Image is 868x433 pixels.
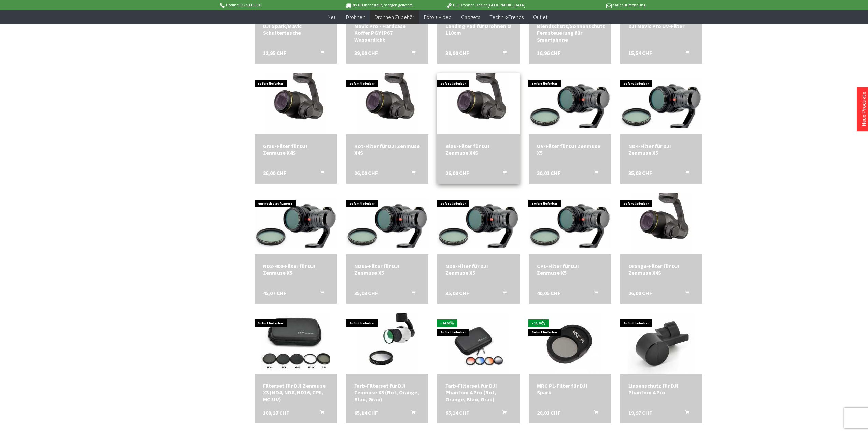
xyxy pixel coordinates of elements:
[628,23,694,29] a: DJI Mavic Pro UV-Filter 15,54 CHF In den Warenkorb
[354,143,420,156] a: Rot-Filter für DJI Zenmuse X4S 26,00 CHF In den Warenkorb
[494,409,511,418] button: In den Warenkorb
[445,143,511,156] div: Blau-Filter für DJI Zenmuse X4S
[860,92,867,126] a: Neue Produkte
[263,409,289,416] span: 100,27 CHF
[263,143,329,156] a: Grau-Filter für DJI Zenmuse X4S 26,00 CHF In den Warenkorb
[537,263,603,276] a: CPL-Filter für DJI Zenmuse X5 40,05 CHF In den Warenkorb
[354,23,420,43] a: Mavic Pro - Hardcase Koffer PGY IP67 Wasserdicht 39,90 CHF In den Warenkorb
[263,23,329,36] div: DJI Spark/Mavic Schultertasche
[312,409,328,418] button: In den Warenkorb
[485,10,528,24] a: Technik-Trends
[354,143,420,156] div: Rot-Filter für DJI Zenmuse X4S
[312,169,328,178] button: In den Warenkorb
[354,169,378,176] span: 26,00 CHF
[628,263,694,276] div: Orange-Filter für DJI Zenmuse X4S
[323,10,341,24] a: Neu
[341,10,370,24] a: Drohnen
[403,49,419,58] button: In den Warenkorb
[537,263,603,276] div: CPL-Filter für DJI Zenmuse X5
[620,78,702,129] img: ND4-Filter für DJI Zenmuse X5
[537,143,603,156] div: UV-Filter für DJI Zenmuse X5
[370,10,419,24] a: Drohnen Zubehör
[354,382,420,403] div: Farb-Filterset für DJI Zenmuse X3 (Rot, Orange, Blau, Grau)
[263,263,329,276] a: ND2-400-Filter für DJI Zenmuse X5 45,07 CHF In den Warenkorb
[445,143,511,156] a: Blau-Filter für DJI Zenmuse X4S 26,00 CHF In den Warenkorb
[494,49,511,58] button: In den Warenkorb
[437,198,520,249] img: ND8-Filter für DJI Zenmuse X5
[354,289,378,296] span: 35,03 CHF
[537,143,603,156] a: UV-Filter für DJI Zenmuse X5 30,01 CHF In den Warenkorb
[445,263,511,276] a: ND8-Filter für DJI Zenmuse X5 35,03 CHF In den Warenkorb
[356,313,418,374] img: Farb-Filterset für DJI Zenmuse X3 (Rot, Orange, Blau, Grau)
[539,1,645,9] p: Kauf auf Rechnung
[375,14,414,20] span: Drohnen Zubehör
[630,193,692,254] img: Orange-Filter für DJI Zenmuse X4S
[263,49,286,56] span: 12,95 CHF
[263,23,329,36] a: DJI Spark/Mavic Schultertasche 12,95 CHF In den Warenkorb
[628,382,694,396] a: Linsenschutz für DJI Phantom 4 Pro 19,97 CHF In den Warenkorb
[537,23,603,43] div: Blendschutz/Sonnenschutz Fernsteuerung für Smartphone
[528,10,552,24] a: Outlet
[628,382,694,396] div: Linsenschutz für DJI Phantom 4 Pro
[586,169,602,178] button: In den Warenkorb
[628,169,652,176] span: 35,03 CHF
[354,49,378,56] span: 39,90 CHF
[628,143,694,156] div: ND4-Filter für DJI Zenmuse X5
[445,49,469,56] span: 39,90 CHF
[263,169,286,176] span: 26,00 CHF
[537,289,560,296] span: 40,05 CHF
[263,263,329,276] div: ND2-400-Filter für DJI Zenmuse X5
[354,263,420,276] a: ND16-Filter für DJI Zenmuse X5 35,03 CHF In den Warenkorb
[537,382,603,396] a: MRC PL-Filter für DJI Spark 20,01 CHF In den Warenkorb
[346,198,428,249] img: ND16-Filter für DJI Zenmuse X5
[219,1,326,9] p: Hotline 032 511 11 03
[445,263,511,276] div: ND8-Filter für DJI Zenmuse X5
[628,263,694,276] a: Orange-Filter für DJI Zenmuse X4S 26,00 CHF In den Warenkorb
[263,143,329,156] div: Grau-Filter für DJI Zenmuse X4S
[533,14,547,20] span: Outlet
[494,169,511,178] button: In den Warenkorb
[354,382,420,403] a: Farb-Filterset für DJI Zenmuse X3 (Rot, Orange, Blau, Grau) 65,14 CHF In den Warenkorb
[326,1,432,9] p: Bis 16 Uhr bestellt, morgen geliefert.
[529,198,611,249] img: CPL-Filter für DJI Zenmuse X5
[537,382,603,396] div: MRC PL-Filter für DJI Spark
[537,49,560,56] span: 16,96 CHF
[456,10,485,24] a: Gadgets
[445,382,511,403] a: Farb-Filterset für DJI Phantom 4 Pro (Rot, Orange, Blau, Grau) 65,14 CHF In den Warenkorb
[461,14,480,20] span: Gadgets
[677,169,693,178] button: In den Warenkorb
[537,23,603,43] a: Blendschutz/Sonnenschutz Fernsteuerung für Smartphone 16,96 CHF
[628,289,652,296] span: 26,00 CHF
[677,49,693,58] button: In den Warenkorb
[586,409,602,418] button: In den Warenkorb
[312,289,328,298] button: In den Warenkorb
[328,14,337,20] span: Neu
[403,289,419,298] button: In den Warenkorb
[263,289,286,296] span: 45,07 CHF
[677,289,693,298] button: In den Warenkorb
[677,409,693,418] button: In den Warenkorb
[494,289,511,298] button: In den Warenkorb
[403,409,419,418] button: In den Warenkorb
[489,14,524,20] span: Technik-Trends
[628,143,694,156] a: ND4-Filter für DJI Zenmuse X5 35,03 CHF In den Warenkorb
[354,409,378,416] span: 65,14 CHF
[586,289,602,298] button: In den Warenkorb
[354,263,420,276] div: ND16-Filter für DJI Zenmuse X5
[537,409,560,416] span: 20,01 CHF
[263,382,329,403] a: Filterset für DJI Zenmuse X3 (ND4, ND8, ND16, CPL, MC-UV) 100,27 CHF In den Warenkorb
[265,73,326,134] img: Grau-Filter für DJI Zenmuse X4S
[312,49,328,58] button: In den Warenkorb
[424,14,452,20] span: Foto + Video
[432,1,539,9] p: DJI Drohnen Dealer [GEOGRAPHIC_DATA]
[537,169,560,176] span: 30,01 CHF
[445,169,469,176] span: 26,00 CHF
[445,23,511,36] div: Landing Pad für Drohnen Ø 110cm
[445,289,469,296] span: 35,03 CHF
[354,23,420,43] div: Mavic Pro - Hardcase Koffer PGY IP67 Wasserdicht
[448,73,509,134] img: Blau-Filter für DJI Zenmuse X4S
[448,313,509,374] img: Farb-Filterset für DJI Phantom 4 Pro (Rot, Orange, Blau, Grau)
[261,313,330,374] img: Filterset für DJI Zenmuse X3 (ND4, ND8, ND16, CPL, MC-UV)
[628,313,695,374] img: Linsenschutz für DJI Phantom 4 Pro
[346,14,365,20] span: Drohnen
